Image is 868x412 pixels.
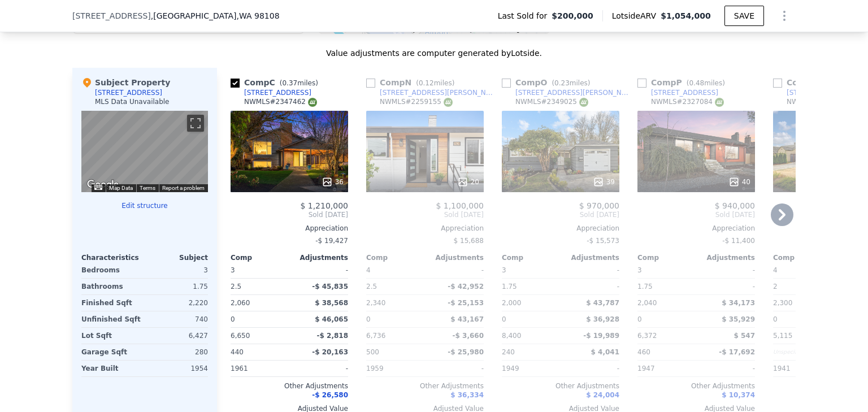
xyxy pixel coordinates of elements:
div: Appreciation [366,224,484,233]
span: 6,736 [366,332,385,340]
div: Comp O [502,77,595,88]
div: 3 [147,262,208,278]
span: ( miles) [411,79,459,87]
div: Characteristics [81,253,145,262]
span: 240 [502,348,515,356]
span: [STREET_ADDRESS] [72,10,151,21]
div: Adjustments [696,253,755,262]
div: Comp P [637,77,730,88]
span: 0.23 [554,79,570,87]
span: -$ 45,835 [312,283,348,290]
span: $ 36,334 [450,391,484,399]
span: $ 940,000 [715,201,755,210]
a: [STREET_ADDRESS][PERSON_NAME] [366,88,497,97]
a: [STREET_ADDRESS] [773,88,854,97]
span: 460 [637,348,650,356]
span: 0 [637,315,642,323]
span: 0.37 [282,79,297,87]
div: Comp N [366,77,459,88]
a: [STREET_ADDRESS] [231,88,311,97]
span: -$ 25,980 [448,348,484,356]
div: Street View [81,111,208,192]
img: NWMLS Logo [715,98,724,107]
span: ( miles) [682,79,730,87]
button: Toggle fullscreen view [187,115,204,132]
span: -$ 26,580 [312,391,348,399]
a: Open this area in Google Maps (opens a new window) [84,177,121,192]
img: NWMLS Logo [444,98,453,107]
div: Comp Q [773,77,866,88]
div: Appreciation [231,224,348,233]
img: NWMLS Logo [579,98,588,107]
div: Finished Sqft [81,295,142,311]
div: Unfinished Sqft [81,311,142,327]
span: , WA 98108 [236,11,279,20]
div: Other Adjustments [231,381,348,391]
div: Comp [502,253,561,262]
span: $ 547 [734,332,755,340]
span: 0 [366,315,371,323]
span: 6,650 [231,332,250,340]
span: 0 [773,315,778,323]
span: 5,115 [773,332,792,340]
span: 3 [637,266,642,274]
div: 1947 [637,361,694,376]
div: [STREET_ADDRESS][PERSON_NAME] [515,88,633,97]
div: 2.5 [366,279,423,294]
span: 2,060 [231,299,250,307]
span: 3 [231,266,235,274]
div: 36 [322,176,344,188]
div: Comp [366,253,425,262]
span: -$ 2,818 [317,332,348,340]
button: Keyboard shortcuts [94,185,102,190]
div: 6,427 [147,328,208,344]
span: $200,000 [552,10,593,21]
div: Subject Property [81,77,170,88]
span: , [GEOGRAPHIC_DATA] [151,10,280,21]
span: 0 [231,315,235,323]
span: -$ 17,692 [719,348,755,356]
div: [STREET_ADDRESS] [787,88,854,97]
div: Value adjustments are computer generated by Lotside . [72,47,796,59]
span: ( miles) [275,79,323,87]
div: Map [81,111,208,192]
div: 1.75 [637,279,694,294]
span: $ 1,100,000 [436,201,484,210]
div: Comp C [231,77,323,88]
div: - [427,361,484,376]
span: $ 43,167 [450,315,484,323]
span: Sold [DATE] [231,210,348,219]
div: 1949 [502,361,558,376]
span: $1,054,000 [661,11,711,20]
div: Appreciation [502,224,619,233]
div: [STREET_ADDRESS] [244,88,311,97]
div: 1.75 [502,279,558,294]
span: 4 [366,266,371,274]
div: NWMLS # 2327084 [651,97,724,107]
div: - [563,262,619,278]
div: 1.75 [147,279,208,294]
div: 1954 [147,361,208,376]
span: -$ 3,660 [453,332,484,340]
div: Appreciation [637,224,755,233]
div: - [292,262,348,278]
div: [STREET_ADDRESS] [651,88,718,97]
span: Lotside ARV [612,10,661,21]
div: - [698,279,755,294]
div: - [563,361,619,376]
span: $ 34,173 [722,299,755,307]
span: 6,372 [637,332,657,340]
span: $ 43,787 [586,299,619,307]
a: Terms [140,185,155,191]
div: 2,220 [147,295,208,311]
div: 2.5 [231,279,287,294]
span: $ 38,568 [315,299,348,307]
button: SAVE [724,6,764,26]
div: Bathrooms [81,279,142,294]
span: $ 15,688 [454,237,484,245]
div: MLS Data Unavailable [95,97,170,106]
img: NWMLS Logo [308,98,317,107]
div: Comp [231,253,289,262]
span: $ 1,210,000 [300,201,348,210]
span: -$ 19,427 [315,237,348,245]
